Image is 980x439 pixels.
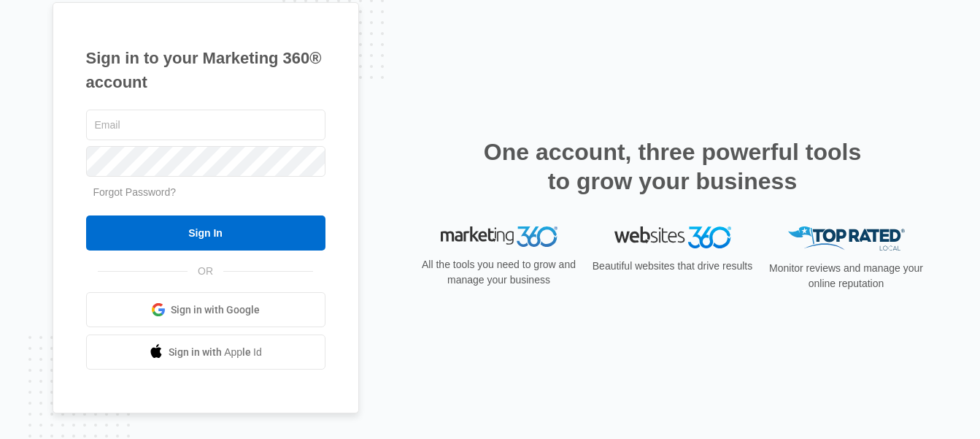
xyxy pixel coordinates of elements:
img: Marketing 360 [441,226,557,247]
p: Monitor reviews and manage your online reputation [765,261,928,291]
p: Beautiful websites that drive results [591,259,755,274]
a: Sign in with Google [86,292,325,327]
span: Sign in with Apple Id [169,345,262,360]
input: Sign In [86,215,325,251]
p: All the tools you need to grow and manage your business [417,257,581,288]
span: OR [188,264,223,279]
img: Websites 360 [614,226,731,248]
span: Sign in with Google [171,302,260,318]
a: Forgot Password? [93,186,177,198]
input: Email [86,110,325,140]
h2: One account, three powerful tools to grow your business [479,137,866,196]
a: Sign in with Apple Id [86,335,325,370]
h1: Sign in to your Marketing 360® account [86,46,325,94]
img: Top Rated Local [788,226,905,251]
